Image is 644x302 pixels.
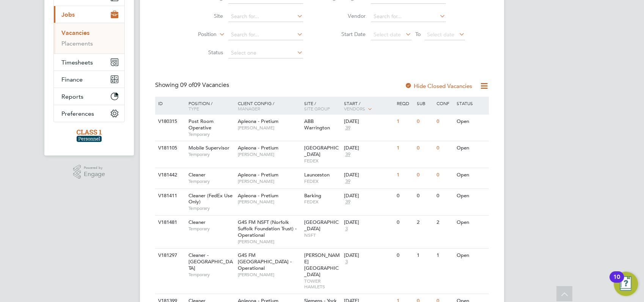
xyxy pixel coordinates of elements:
div: 1 [415,249,435,263]
div: 0 [435,168,454,182]
a: Placements [61,40,93,47]
span: Post Room Operative [188,118,214,131]
span: Apleona - Pretium [238,145,278,151]
span: 3 [344,259,349,265]
button: Open Resource Center, 10 new notifications [614,272,638,296]
button: Reports [54,88,124,105]
div: V181105 [156,141,183,155]
div: 10 [613,277,620,287]
label: Status [179,49,223,56]
span: [PERSON_NAME] [238,151,300,157]
span: 09 of [180,81,194,89]
div: 1 [435,249,454,263]
span: To [413,29,423,39]
span: Powered by [84,165,105,171]
input: Select one [228,48,303,58]
div: Open [455,168,488,182]
button: Finance [54,71,124,88]
div: 0 [435,189,454,203]
span: Apleona - Pretium [238,192,278,199]
div: Reqd [395,97,415,110]
div: 0 [395,189,415,203]
span: Cleaner [188,171,206,178]
span: Temporary [188,205,234,211]
label: Start Date [322,31,366,38]
div: Open [455,115,488,129]
span: Cleaner [188,219,206,225]
span: Vendors [344,105,365,112]
span: Temporary [188,131,234,137]
span: 09 Vacancies [180,81,229,89]
span: FEDEX [304,178,340,184]
div: V180315 [156,115,183,129]
span: 3 [344,226,349,232]
a: Go to home page [53,130,125,142]
span: Finance [61,76,83,83]
div: 0 [415,141,435,155]
label: Position [173,31,217,38]
span: [PERSON_NAME] [238,178,300,184]
div: Open [455,189,488,203]
span: Apleona - Pretium [238,118,278,124]
a: Powered byEngage [73,165,105,179]
span: Apleona - Pretium [238,171,278,178]
button: Preferences [54,105,124,122]
span: Engage [84,171,105,178]
span: ABB Warrington [304,118,330,131]
div: [DATE] [344,145,393,151]
div: Client Config / [236,97,302,115]
span: 39 [344,178,351,185]
div: 0 [415,115,435,129]
span: Cleaner (FedEx Use Only) [188,192,232,205]
a: Vacancies [61,29,90,36]
span: Select date [374,31,401,38]
div: V181411 [156,189,183,203]
span: [GEOGRAPHIC_DATA] [304,145,339,157]
div: [DATE] [344,172,393,178]
input: Search for... [371,11,446,22]
input: Search for... [228,30,303,40]
input: Search for... [228,11,303,22]
span: Launceston [304,171,330,178]
span: [PERSON_NAME] [238,239,300,245]
span: Select date [427,31,454,38]
span: Temporary [188,178,234,184]
span: 39 [344,125,351,131]
label: Site [179,13,223,19]
div: Showing [155,81,231,89]
div: 0 [415,189,435,203]
div: Open [455,249,488,263]
span: FEDEX [304,158,340,164]
div: Start / [342,97,395,116]
label: Hide Closed Vacancies [405,82,472,90]
div: 0 [395,215,415,230]
div: 2 [415,215,435,230]
div: Site / [302,97,342,115]
div: Conf [435,97,454,110]
div: Jobs [54,23,124,53]
span: Barking [304,192,321,199]
span: [GEOGRAPHIC_DATA] [304,219,339,232]
div: Open [455,215,488,230]
div: V181442 [156,168,183,182]
div: [DATE] [344,193,393,199]
span: 39 [344,151,351,158]
div: ID [156,97,183,110]
div: 0 [435,115,454,129]
span: [PERSON_NAME] [238,125,300,131]
span: Manager [238,105,260,112]
button: Jobs [54,6,124,23]
span: Temporary [188,272,234,278]
img: class1personnel-logo-retina.png [77,130,102,142]
span: FEDEX [304,199,340,205]
div: 0 [395,249,415,263]
span: Site Group [304,105,330,112]
span: G4S FM NSFT (Norfolk Suffolk Foundation Trust) - Operational [238,219,297,238]
div: Position / [183,97,236,115]
span: G4S FM [GEOGRAPHIC_DATA] - Operational [238,252,292,271]
div: 1 [395,168,415,182]
span: [PERSON_NAME][GEOGRAPHIC_DATA] [304,252,340,278]
span: Reports [61,93,83,100]
div: 0 [415,168,435,182]
div: V181297 [156,249,183,263]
